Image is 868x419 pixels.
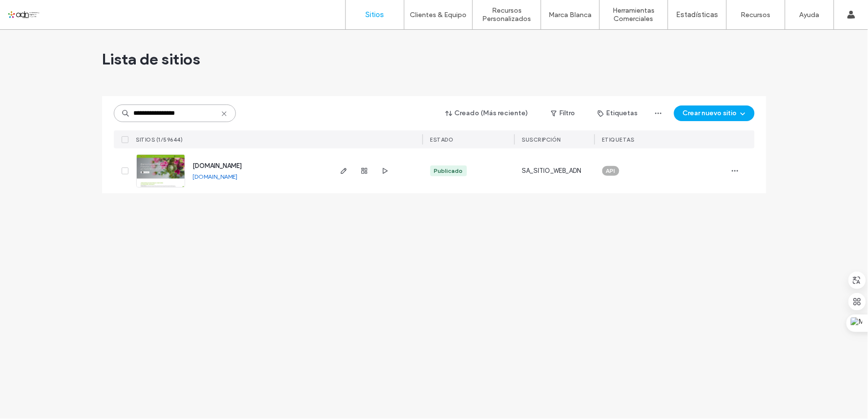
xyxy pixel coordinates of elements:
label: Recursos [741,11,771,19]
span: Lista de sitios [102,49,201,69]
div: Publicado [434,167,463,175]
span: Ayuda [21,7,48,16]
label: Sitios [366,10,384,19]
a: [DOMAIN_NAME] [193,162,242,169]
label: Herramientas Comerciales [600,6,668,23]
span: API [606,167,615,175]
span: ESTADO [430,136,454,143]
button: Creado (Más reciente) [437,105,537,121]
span: SA_SITIO_WEB_ADN [522,166,582,176]
button: Crear nuevo sitio [674,105,755,121]
label: Estadísticas [677,10,719,19]
label: Marca Blanca [549,11,592,19]
label: Recursos Personalizados [473,6,541,23]
label: Clientes & Equipo [410,11,467,19]
label: Ayuda [800,11,820,19]
button: Filtro [541,105,585,121]
span: Suscripción [522,136,561,143]
button: Etiquetas [589,105,647,121]
a: [DOMAIN_NAME] [193,173,238,180]
span: ETIQUETAS [602,136,635,143]
span: SITIOS (1/59644) [136,136,183,143]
